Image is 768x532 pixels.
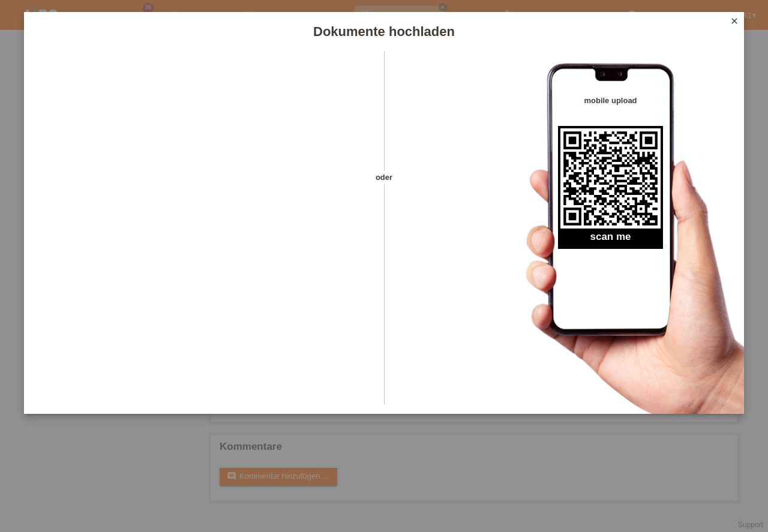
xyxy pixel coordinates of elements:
a: close [727,15,742,29]
h4: mobile upload [558,96,663,105]
h2: scan me [558,231,663,249]
h1: Dokumente hochladen [24,24,744,39]
iframe: Upload [42,81,363,381]
i: close [730,16,739,26]
span: oder [363,171,405,184]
